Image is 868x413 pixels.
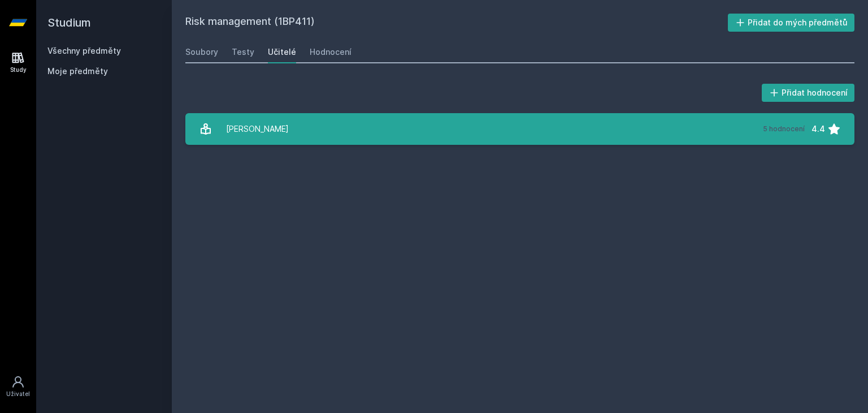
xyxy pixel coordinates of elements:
[310,46,351,58] div: Hodnocení
[185,41,218,63] a: Soubory
[2,45,34,80] a: Study
[232,46,254,58] div: Testy
[47,66,108,77] span: Moje předměty
[226,118,289,140] div: [PERSON_NAME]
[728,14,855,32] button: Přidat do mých předmětů
[185,46,218,58] div: Soubory
[10,66,27,74] div: Study
[2,369,34,404] a: Uživatel
[763,124,805,134] div: 5 hodnocení
[762,84,855,102] button: Přidat hodnocení
[185,14,728,32] h2: Risk management (1BP411)
[811,118,825,140] div: 4.4
[47,46,121,55] a: Všechny předměty
[268,41,296,63] a: Učitelé
[232,41,254,63] a: Testy
[310,41,351,63] a: Hodnocení
[268,46,296,58] div: Učitelé
[6,390,30,398] div: Uživatel
[185,113,854,145] a: [PERSON_NAME] 5 hodnocení 4.4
